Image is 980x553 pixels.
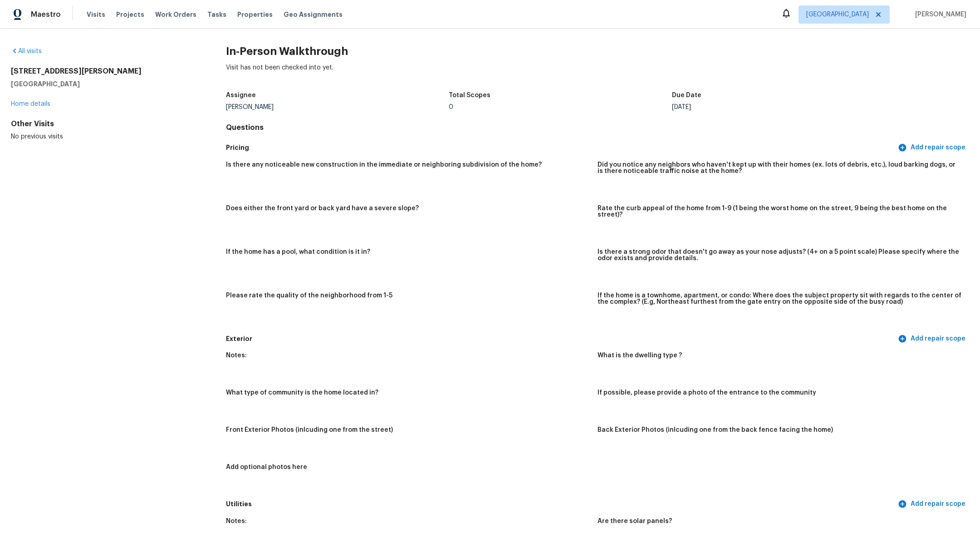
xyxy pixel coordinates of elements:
h5: If possible, please provide a photo of the entrance to the community [598,390,816,396]
a: Home details [11,101,50,107]
h5: Notes: [226,518,247,524]
div: Visit has not been checked into yet. [226,63,969,87]
h2: In-Person Walkthrough [226,47,969,56]
h5: Pricing [226,143,896,153]
span: Add repair scope [900,499,965,510]
span: Properties [237,10,273,19]
span: Add repair scope [900,333,965,345]
span: Maestro [31,10,61,19]
a: All visits [11,48,42,54]
span: Tasks [207,11,226,18]
h5: Due Date [672,92,701,99]
h5: Notes: [226,352,247,359]
span: Work Orders [155,10,196,19]
h5: Assignee [226,92,256,99]
div: [DATE] [672,104,895,110]
div: 0 [449,104,672,110]
h5: What type of community is the home located in? [226,390,378,396]
button: Add repair scope [896,496,969,513]
span: No previous visits [11,133,63,140]
h5: Exterior [226,334,896,344]
span: [PERSON_NAME] [911,10,966,19]
h5: Please rate the quality of the neighborhood from 1-5 [226,292,392,299]
button: Add repair scope [896,331,969,347]
h5: Add optional photos here [226,464,307,470]
h5: If the home has a pool, what condition is it in? [226,249,370,255]
h5: Rate the curb appeal of the home from 1-9 (1 being the worst home on the street, 9 being the best... [598,205,962,218]
h5: Back Exterior Photos (inlcuding one from the back fence facing the home) [598,427,833,433]
h2: [STREET_ADDRESS][PERSON_NAME] [11,67,197,76]
div: Other Visits [11,119,197,128]
h5: If the home is a townhome, apartment, or condo: Where does the subject property sit with regards ... [598,292,962,305]
div: [PERSON_NAME] [226,104,449,110]
span: Visits [87,10,105,19]
h5: Front Exterior Photos (inlcuding one from the street) [226,427,393,433]
h5: Utilities [226,499,896,509]
h5: What is the dwelling type ? [598,352,682,359]
h4: Questions [226,123,969,132]
h5: Are there solar panels? [598,518,672,524]
h5: [GEOGRAPHIC_DATA] [11,79,197,89]
h5: Is there any noticeable new construction in the immediate or neighboring subdivision of the home? [226,162,542,168]
h5: Total Scopes [449,92,490,99]
button: Add repair scope [896,139,969,156]
span: Geo Assignments [284,10,343,19]
h5: Does either the front yard or back yard have a severe slope? [226,205,419,212]
span: Projects [116,10,144,19]
span: Add repair scope [900,142,965,153]
h5: Is there a strong odor that doesn't go away as your nose adjusts? (4+ on a 5 point scale) Please ... [598,249,962,262]
h5: Did you notice any neighbors who haven't kept up with their homes (ex. lots of debris, etc.), lou... [598,162,962,174]
span: [GEOGRAPHIC_DATA] [806,10,869,19]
